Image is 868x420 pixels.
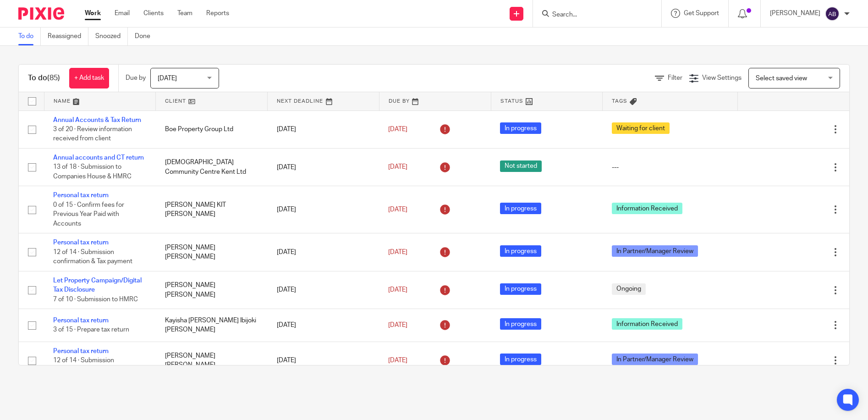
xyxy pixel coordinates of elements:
p: Due by [126,73,146,83]
td: [DATE] [268,148,379,186]
span: [DATE] [388,287,407,293]
a: Let Property Campaign/Digital Tax Disclosure [53,277,142,293]
span: 0 of 15 · Confirm fees for Previous Year Paid with Accounts [53,202,124,227]
a: Reports [206,9,229,18]
a: Personal tax return [53,317,109,324]
span: 3 of 20 · Review information received from client [53,126,132,142]
span: [DATE] [388,126,407,133]
td: [DATE] [268,342,379,379]
span: [DATE] [388,249,407,255]
div: --- [612,163,728,172]
span: 3 of 15 · Prepare tax return [53,327,129,333]
td: [DATE] [268,186,379,233]
a: Annual accounts and CT return [53,155,144,161]
span: In progress [500,203,541,214]
td: [DATE] [268,111,379,148]
span: Information Received [612,318,682,330]
span: Ongoing [612,283,646,295]
span: View Settings [702,75,742,81]
td: Kayisha [PERSON_NAME] Ibijoki [PERSON_NAME] [156,309,268,342]
span: Information Received [612,203,682,214]
td: [DATE] [268,309,379,342]
span: 12 of 14 · Submission confirmation & Tax payment [53,249,132,265]
span: [DATE] [388,164,407,171]
span: Not started [500,160,542,172]
a: Team [177,9,192,18]
a: Annual Accounts & Tax Return [53,117,141,123]
span: In Partner/Manager Review [612,245,698,257]
td: [DATE] [268,233,379,271]
span: In progress [500,318,541,330]
span: [DATE] [158,75,177,82]
span: 13 of 18 · Submission to Companies House & HMRC [53,164,132,180]
td: [DATE] [268,271,379,309]
a: Snoozed [95,28,128,45]
p: [PERSON_NAME] [770,9,820,18]
span: In progress [500,245,541,257]
span: Filter [668,75,682,81]
span: In progress [500,354,541,365]
a: Work [85,9,101,18]
td: [PERSON_NAME] [PERSON_NAME] [156,342,268,379]
a: Done [135,28,157,45]
span: In progress [500,283,541,295]
span: [DATE] [388,322,407,328]
span: Tags [612,99,627,104]
a: Personal tax return [53,239,109,246]
img: Pixie [18,7,64,20]
span: 12 of 14 · Submission confirmation & Tax payment [53,357,132,373]
span: [DATE] [388,357,407,364]
td: Boe Property Group Ltd [156,111,268,148]
a: Personal tax return [53,192,109,199]
a: To do [18,28,41,45]
span: In progress [500,122,541,134]
a: + Add task [69,68,109,88]
span: In Partner/Manager Review [612,354,698,365]
span: 7 of 10 · Submission to HMRC [53,296,138,303]
span: [DATE] [388,206,407,213]
input: Search [551,11,634,19]
a: Reassigned [48,28,88,45]
a: Clients [143,9,164,18]
td: [PERSON_NAME] KIT [PERSON_NAME] [156,186,268,233]
a: Email [115,9,130,18]
td: [PERSON_NAME] [PERSON_NAME] [156,233,268,271]
span: Get Support [684,10,719,17]
h1: To do [28,73,60,83]
td: [DEMOGRAPHIC_DATA] Community Centre Kent Ltd [156,148,268,186]
img: svg%3E [825,6,840,21]
a: Personal tax return [53,348,109,354]
span: Waiting for client [612,122,670,134]
td: [PERSON_NAME] [PERSON_NAME] [156,271,268,309]
span: Select saved view [756,75,807,82]
span: (85) [47,74,60,82]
